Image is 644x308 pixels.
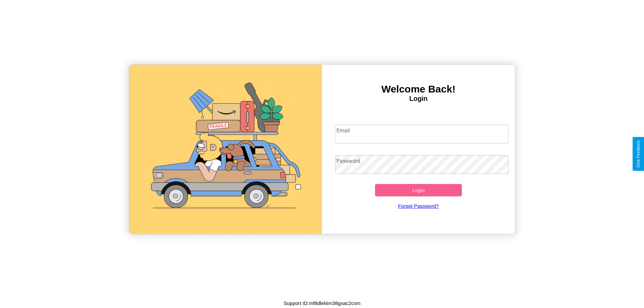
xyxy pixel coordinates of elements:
[283,299,360,308] p: Support ID: mf8dlel4m38gxac2csm
[636,140,641,168] div: Give Feedback
[375,184,462,196] button: Login
[322,83,515,95] h3: Welcome Back!
[332,196,505,215] a: Forgot Password?
[322,95,515,103] h4: Login
[129,65,322,234] img: gif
